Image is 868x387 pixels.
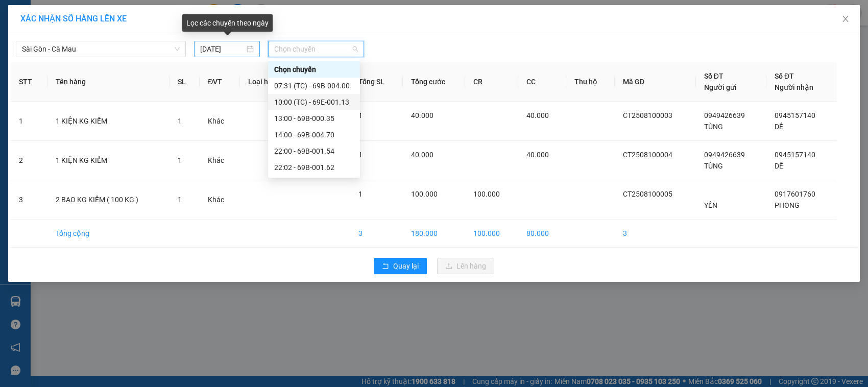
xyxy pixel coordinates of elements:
td: 1 KIỆN KG KIỂM [47,141,170,180]
span: Sài Gòn - Cà Mau [22,41,180,57]
div: 07:31 (TC) - 69B-004.00 [274,80,354,91]
button: rollbackQuay lại [374,258,427,274]
li: 85 [PERSON_NAME] [5,22,195,35]
span: Chọn chuyến [274,41,357,57]
span: 0949426639 [704,151,745,159]
th: Tổng SL [350,62,402,102]
span: Người gửi [704,83,737,91]
span: Số ĐT [704,72,724,80]
span: CT2508100004 [623,151,672,159]
td: Khác [200,180,240,220]
span: CT2508100003 [623,111,672,119]
span: 0945157140 [775,111,815,119]
span: 1 [358,111,363,119]
span: PHONG [775,201,800,209]
div: 22:02 - 69B-001.62 [274,162,354,173]
span: DỂ [775,162,783,170]
td: 180.000 [403,220,465,248]
span: 40.000 [411,111,433,119]
span: 1 [178,196,182,204]
span: phone [59,37,67,45]
span: 0949426639 [704,111,745,119]
span: 100.000 [411,190,438,198]
span: XÁC NHẬN SỐ HÀNG LÊN XE [20,14,127,23]
div: Chọn chuyến [274,64,354,75]
input: 11/08/2025 [200,43,245,55]
th: SL [170,62,200,102]
td: 3 [615,220,696,248]
td: 3 [350,220,402,248]
td: Khác [200,141,240,180]
td: 2 [11,141,47,180]
th: ĐVT [200,62,240,102]
div: Lọc các chuyến theo ngày [182,14,273,32]
th: CR [465,62,518,102]
span: 0945157140 [775,151,815,159]
span: TÙNG [704,123,723,131]
span: rollback [382,262,389,271]
th: Thu hộ [566,62,615,102]
span: CT2508100005 [623,190,672,198]
td: Tổng cộng [47,220,170,248]
span: 1 [358,190,363,198]
span: 1 [178,156,182,164]
div: 13:00 - 69B-000.35 [274,113,354,124]
span: 40.000 [526,111,549,119]
span: Quay lại [393,260,419,272]
th: Loại hàng [240,62,300,102]
span: YẾN [704,201,717,209]
span: environment [59,25,67,33]
button: uploadLên hàng [437,258,494,274]
b: [PERSON_NAME] [59,7,144,19]
th: Mã GD [615,62,696,102]
div: 22:00 - 69B-001.54 [274,146,354,157]
td: 3 [11,180,47,220]
span: close [841,15,850,23]
button: Close [831,5,860,34]
span: TÙNG [704,162,723,170]
td: 1 KIỆN KG KIỂM [47,102,170,141]
th: CC [518,62,566,102]
span: 0917601760 [775,190,815,198]
span: 40.000 [526,151,549,159]
th: Tên hàng [47,62,170,102]
span: 1 [178,117,182,125]
li: 02839.63.63.63 [5,35,195,48]
div: Chọn chuyến [268,61,360,78]
td: 2 BAO KG KIỂM ( 100 KG ) [47,180,170,220]
td: 1 [11,102,47,141]
td: Khác [200,102,240,141]
b: GỬI : VP Cần Thơ [5,64,113,81]
span: DỂ [775,123,783,131]
th: STT [11,62,47,102]
span: 40.000 [411,151,433,159]
div: 10:00 (TC) - 69E-001.13 [274,96,354,108]
div: 14:00 - 69B-004.70 [274,129,354,140]
span: Số ĐT [775,72,794,80]
td: 80.000 [518,220,566,248]
th: Tổng cước [403,62,465,102]
td: 100.000 [465,220,518,248]
span: 1 [358,151,363,159]
span: 100.000 [473,190,500,198]
span: Người nhận [775,83,813,91]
